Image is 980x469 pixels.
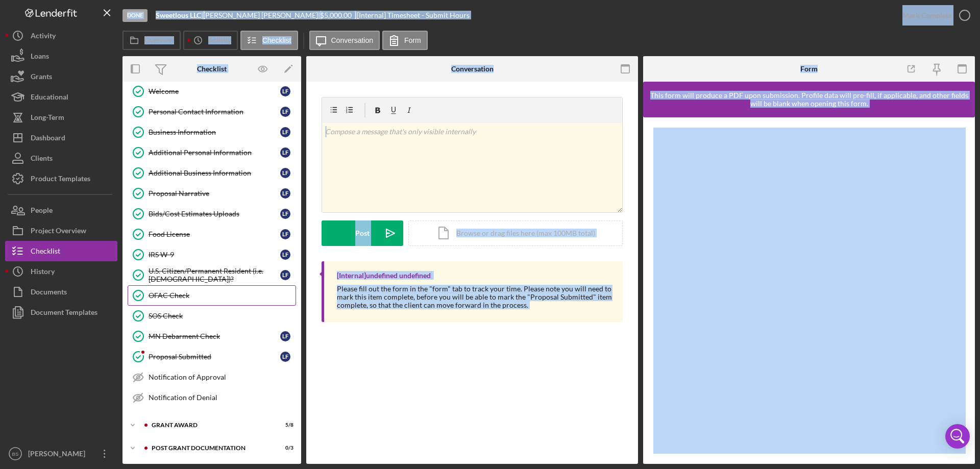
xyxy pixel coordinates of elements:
b: Sweetlous LLC [156,11,201,19]
div: 5 / 8 [275,422,293,428]
div: Mark Complete [902,5,952,26]
a: SOS Check [128,306,296,326]
button: BS[PERSON_NAME] [5,443,117,464]
div: L F [280,209,290,219]
div: [PERSON_NAME] [PERSON_NAME] | [203,11,320,19]
a: Proposal SubmittedLF [128,347,296,367]
button: Post [322,220,403,246]
div: Notification of Denial [149,393,296,402]
div: L F [280,86,290,96]
a: Additional Personal InformationLF [128,142,296,163]
div: 0 / 3 [275,445,293,451]
label: Form [404,36,421,44]
div: L F [280,168,290,178]
div: Bids/Cost Estimates Uploads [149,210,280,218]
div: L F [280,127,290,137]
div: L F [280,229,290,239]
a: Notification of Denial [128,387,296,408]
div: Notification of Approval [149,373,296,381]
div: [Internal] undefined undefined [337,271,431,280]
div: Form [800,65,818,73]
div: L F [280,147,290,158]
a: MN Debarment CheckLF [128,326,296,347]
label: Overview [144,36,174,44]
div: IRS W-9 [149,251,280,259]
div: L F [280,250,290,260]
div: Grant Award [152,422,268,428]
div: | [Internal] Timesheet - Submit Hours [355,11,470,19]
div: L F [280,188,290,199]
div: | [156,11,203,19]
div: Conversation [451,65,494,73]
div: Business Information [149,128,280,136]
a: Business InformationLF [128,122,296,142]
button: Form [382,31,428,50]
a: Notification of Approval [128,367,296,387]
text: BS [12,451,19,457]
div: Checklist [197,65,227,73]
div: L F [280,270,290,280]
div: SOS Check [149,312,296,320]
div: Food License [149,230,280,238]
div: L F [280,331,290,341]
button: Checklist [240,31,298,50]
div: [PERSON_NAME] [26,443,92,466]
a: Personal Contact InformationLF [128,102,296,122]
label: Checklist [262,36,291,44]
label: Activity [208,36,231,44]
button: Conversation [309,31,380,50]
a: OFAC Check [128,285,296,306]
div: Welcome [149,87,280,95]
div: Additional Personal Information [149,149,280,157]
div: This form will produce a PDF upon submission. Profile data will pre-fill, if applicable, and othe... [648,91,970,108]
div: U.S. Citizen/Permanent Resident (i.e. [DEMOGRAPHIC_DATA])? [149,267,280,283]
div: Done [122,9,148,22]
button: Activity [183,31,237,50]
div: L F [280,107,290,117]
a: IRS W-9LF [128,244,296,265]
div: Post Grant Documentation [152,445,268,451]
div: Open Intercom Messenger [945,424,970,449]
a: Bids/Cost Estimates UploadsLF [128,204,296,224]
a: Additional Business InformationLF [128,163,296,183]
a: Food LicenseLF [128,224,296,244]
div: Proposal Narrative [149,189,280,198]
a: WelcomeLF [128,81,296,102]
div: $5,000.00 [320,11,355,19]
div: Additional Business Information [149,169,280,177]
